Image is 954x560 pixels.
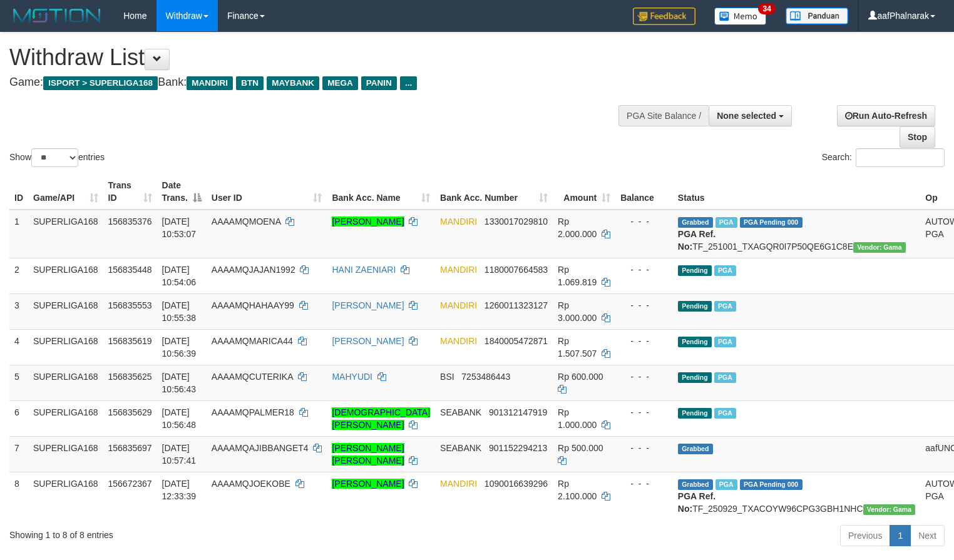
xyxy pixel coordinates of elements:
[187,76,233,90] span: MANDIRI
[558,372,603,382] span: Rp 600.000
[440,216,477,227] span: MANDIRI
[673,472,920,520] td: TF_250929_TXACOYW96CPG3GBH1NHC
[327,174,435,210] th: Bank Acc. Name: activate to sort column ascending
[715,217,737,228] span: Marked by aafsoycanthlai
[620,215,668,228] div: - - -
[863,504,916,515] span: Vendor URL: https://trx31.1velocity.biz
[162,407,197,430] span: [DATE] 10:56:48
[9,148,105,167] label: Show entries
[332,216,404,227] a: [PERSON_NAME]
[108,479,152,489] span: 156672367
[489,443,547,453] span: Copy 901152294213 to clipboard
[9,210,28,258] td: 1
[740,217,803,228] span: PGA Pending
[28,436,103,472] td: SUPERLIGA168
[678,372,712,383] span: Pending
[558,265,597,287] span: Rp 1.069.819
[28,472,103,520] td: SUPERLIGA168
[837,105,935,126] a: Run Auto-Refresh
[558,336,597,359] span: Rp 1.507.507
[678,479,713,490] span: Grabbed
[28,258,103,293] td: SUPERLIGA168
[361,76,397,90] span: PANIN
[103,174,157,210] th: Trans ID: activate to sort column ascending
[620,406,668,419] div: - - -
[709,105,792,126] button: None selected
[212,265,295,275] span: AAAAMQJAJAN1992
[678,337,712,347] span: Pending
[714,265,736,276] span: Marked by aafsoycanthlai
[212,407,294,417] span: AAAAMQPALMER18
[332,300,404,310] a: [PERSON_NAME]
[162,265,197,287] span: [DATE] 10:54:06
[435,174,553,210] th: Bank Acc. Number: activate to sort column ascending
[212,216,280,227] span: AAAAMQMOENA
[9,6,105,25] img: MOTION_logo.png
[678,408,712,419] span: Pending
[28,210,103,258] td: SUPERLIGA168
[9,524,388,541] div: Showing 1 to 8 of 8 entries
[9,436,28,472] td: 7
[618,105,709,126] div: PGA Site Balance /
[620,263,668,276] div: - - -
[9,258,28,293] td: 2
[108,372,152,382] span: 156835625
[108,265,152,275] span: 156835448
[440,265,477,275] span: MANDIRI
[108,407,152,417] span: 156835629
[485,265,548,275] span: Copy 1180007664583 to clipboard
[332,265,396,275] a: HANI ZAENIARI
[558,479,597,501] span: Rp 2.100.000
[673,174,920,210] th: Status
[786,8,848,24] img: panduan.png
[332,336,404,346] a: [PERSON_NAME]
[910,525,945,546] a: Next
[440,479,477,489] span: MANDIRI
[212,443,309,453] span: AAAAMQAJIBBANGET4
[212,479,290,489] span: AAAAMQJOEKOBE
[9,329,28,365] td: 4
[9,400,28,436] td: 6
[740,479,803,490] span: PGA Pending
[400,76,417,90] span: ...
[108,300,152,310] span: 156835553
[485,479,548,489] span: Copy 1090016639296 to clipboard
[440,336,477,346] span: MANDIRI
[162,300,197,323] span: [DATE] 10:55:38
[28,365,103,400] td: SUPERLIGA168
[678,444,713,454] span: Grabbed
[714,8,767,25] img: Button%20Memo.svg
[440,443,481,453] span: SEABANK
[489,407,547,417] span: Copy 901312147919 to clipboard
[900,126,935,148] a: Stop
[162,336,197,359] span: [DATE] 10:56:39
[108,443,152,453] span: 156835697
[558,443,603,453] span: Rp 500.000
[856,148,945,167] input: Search:
[212,300,294,310] span: AAAAMQHAHAAY99
[853,242,906,253] span: Vendor URL: https://trx31.1velocity.biz
[715,479,737,490] span: Marked by aafsengchandara
[558,216,597,239] span: Rp 2.000.000
[162,372,197,394] span: [DATE] 10:56:43
[162,479,197,501] span: [DATE] 12:33:39
[673,210,920,258] td: TF_251001_TXAGQR0I7P50QE6G1C8E
[9,45,623,70] h1: Withdraw List
[9,472,28,520] td: 8
[678,229,715,252] b: PGA Ref. No:
[620,442,668,454] div: - - -
[620,477,668,490] div: - - -
[28,293,103,329] td: SUPERLIGA168
[822,148,945,167] label: Search:
[31,148,78,167] select: Showentries
[485,336,548,346] span: Copy 1840005472871 to clipboard
[212,372,293,382] span: AAAAMQCUTERIKA
[714,301,736,312] span: Marked by aafsoycanthlai
[678,265,712,276] span: Pending
[558,407,597,430] span: Rp 1.000.000
[714,372,736,383] span: Marked by aafsoycanthlai
[207,174,327,210] th: User ID: activate to sort column ascending
[678,301,712,312] span: Pending
[28,400,103,436] td: SUPERLIGA168
[440,372,454,382] span: BSI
